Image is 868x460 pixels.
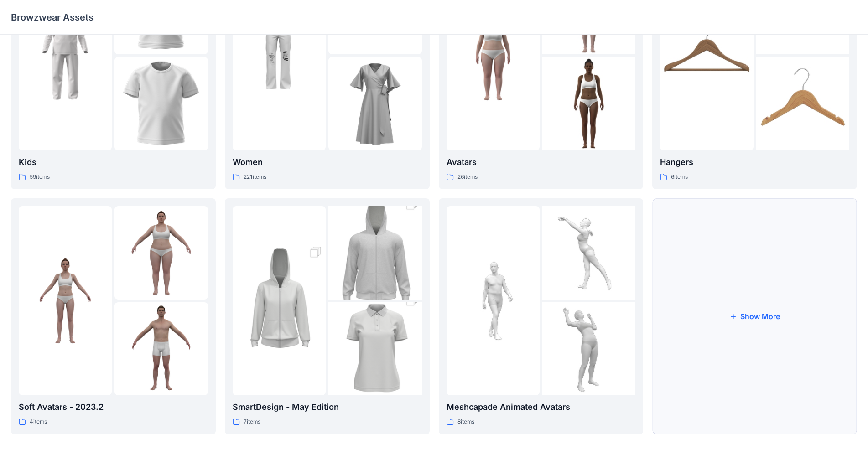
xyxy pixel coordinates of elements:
[457,417,474,427] p: 8 items
[244,172,266,182] p: 221 items
[660,9,753,102] img: folder 1
[660,156,849,169] p: Hangers
[233,156,422,169] p: Women
[457,172,478,182] p: 26 items
[233,231,326,371] img: folder 1
[439,198,644,434] a: folder 1folder 2folder 3Meshcapade Animated Avatars8items
[233,9,326,102] img: folder 1
[114,57,208,150] img: folder 3
[225,198,430,434] a: folder 1folder 2folder 3SmartDesign - May Edition7items
[114,206,208,299] img: folder 2
[542,302,635,395] img: folder 3
[328,279,421,419] img: folder 3
[11,11,94,24] p: Browzwear Assets
[30,172,50,182] p: 59 items
[30,417,47,427] p: 4 items
[447,156,636,169] p: Avatars
[233,401,422,413] p: SmartDesign - May Edition
[244,417,260,427] p: 7 items
[542,206,635,299] img: folder 2
[447,9,540,102] img: folder 1
[19,254,112,347] img: folder 1
[542,57,635,150] img: folder 3
[19,401,208,413] p: Soft Avatars - 2023.2
[447,401,636,413] p: Meshcapade Animated Avatars
[114,302,208,395] img: folder 3
[19,156,208,169] p: Kids
[652,198,857,434] button: Show More
[756,57,849,150] img: folder 3
[19,9,112,102] img: folder 1
[671,172,688,182] p: 6 items
[447,254,540,347] img: folder 1
[328,57,421,150] img: folder 3
[11,198,216,434] a: folder 1folder 2folder 3Soft Avatars - 2023.24items
[328,183,421,323] img: folder 2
